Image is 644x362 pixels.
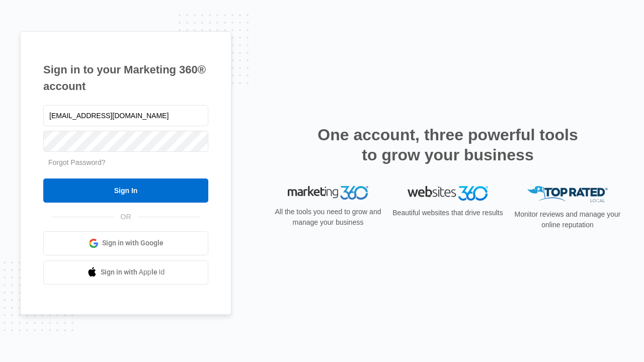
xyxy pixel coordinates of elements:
[288,186,368,200] img: Marketing 360
[43,61,208,95] h1: Sign in to your Marketing 360® account
[102,238,164,248] span: Sign in with Google
[391,208,504,218] p: Beautiful websites that drive results
[43,178,208,203] input: Sign In
[314,125,581,165] h2: One account, three powerful tools to grow your business
[272,207,384,228] p: All the tools you need to grow and manage your business
[527,186,608,203] img: Top Rated Local
[408,186,488,201] img: Websites 360
[48,158,106,166] a: Forgot Password?
[114,212,138,222] span: OR
[43,105,208,126] input: Email
[101,267,165,278] span: Sign in with Apple Id
[43,231,208,255] a: Sign in with Google
[511,209,624,230] p: Monitor reviews and manage your online reputation
[43,260,208,285] a: Sign in with Apple Id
